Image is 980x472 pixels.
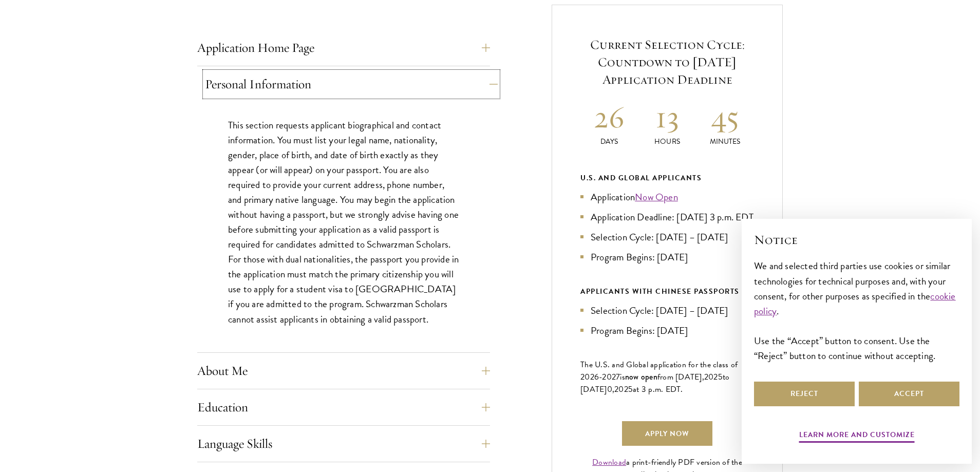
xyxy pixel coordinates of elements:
button: Reject [754,382,855,406]
a: Now Open [635,190,678,204]
h5: Current Selection Cycle: Countdown to [DATE] Application Deadline [580,36,754,88]
button: Accept [859,382,959,406]
li: Application [580,190,754,204]
span: 7 [616,371,620,383]
p: Minutes [696,136,754,147]
button: Education [197,395,490,420]
li: Program Begins: [DATE] [580,250,754,265]
div: APPLICANTS WITH CHINESE PASSPORTS [580,285,754,298]
span: 202 [704,371,718,383]
span: 202 [614,383,628,395]
h2: 26 [580,98,638,136]
a: cookie policy [754,289,956,318]
span: at 3 p.m. EDT. [633,383,683,395]
p: Days [580,136,638,147]
h2: 45 [696,98,754,136]
p: This section requests applicant biographical and contact information. You must list your legal na... [228,118,459,327]
li: Application Deadline: [DATE] 3 p.m. EDT [580,210,754,224]
p: Hours [638,136,696,147]
span: is [620,371,625,383]
button: Language Skills [197,431,490,456]
span: 5 [718,371,723,383]
span: 5 [628,383,633,395]
span: now open [625,371,657,383]
li: Program Begins: [DATE] [580,323,754,338]
button: Learn more and customize [799,428,915,444]
li: Selection Cycle: [DATE] – [DATE] [580,230,754,244]
span: -202 [599,371,616,383]
h2: 13 [638,98,696,136]
span: 6 [594,371,599,383]
span: from [DATE], [657,371,704,383]
button: About Me [197,358,490,383]
span: , [612,383,614,395]
a: Download [592,456,626,468]
li: Selection Cycle: [DATE] – [DATE] [580,303,754,318]
button: Application Home Page [197,35,490,60]
h2: Notice [754,231,959,249]
span: 0 [607,383,612,395]
a: Apply Now [622,421,712,446]
span: to [DATE] [580,371,729,395]
div: We and selected third parties use cookies or similar technologies for technical purposes and, wit... [754,258,959,363]
button: Personal Information [205,72,498,97]
div: U.S. and Global Applicants [580,172,754,184]
span: The U.S. and Global application for the class of 202 [580,358,738,383]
